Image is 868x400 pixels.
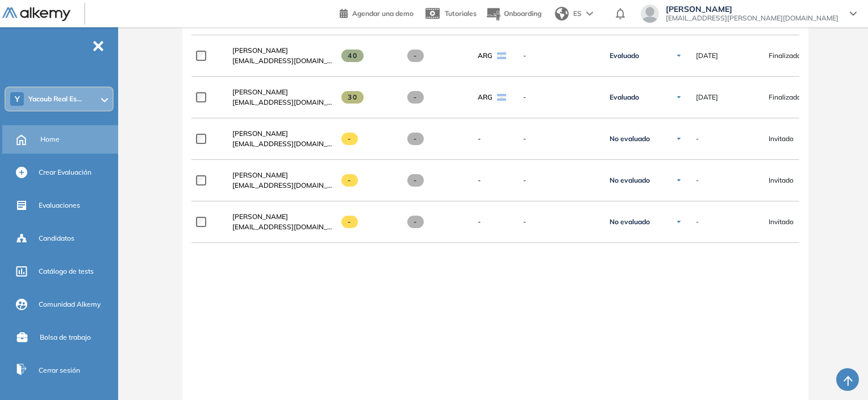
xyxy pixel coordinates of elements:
span: Finalizado [769,51,801,61]
span: Agendar una demo [352,9,414,18]
span: - [696,217,699,227]
span: - [341,133,358,145]
span: Invitado [769,175,794,185]
span: [PERSON_NAME] [232,171,288,179]
span: Onboarding [504,9,541,18]
a: Agendar una demo [340,6,414,19]
span: [EMAIL_ADDRESS][DOMAIN_NAME] [232,180,332,191]
span: ARG [478,51,493,61]
a: [PERSON_NAME] [232,212,332,222]
img: ARG [497,94,506,101]
span: - [407,133,424,145]
span: - [523,92,596,102]
span: ARG [478,92,493,102]
span: [DATE] [696,92,718,102]
span: Tutoriales [445,9,477,18]
span: [EMAIL_ADDRESS][DOMAIN_NAME] [232,222,332,232]
span: Invitado [769,217,794,227]
span: - [478,175,481,185]
span: - [407,216,424,228]
span: No evaluado [610,217,650,226]
span: Home [40,134,60,145]
span: - [478,134,481,144]
a: [PERSON_NAME] [232,129,332,139]
span: [DATE] [696,51,718,61]
span: Catálogo de tests [39,266,94,277]
span: - [407,91,424,104]
span: [PERSON_NAME] [666,5,838,14]
span: Cerrar sesión [39,365,80,376]
img: ARG [497,52,506,59]
a: [PERSON_NAME] [232,170,332,180]
img: Ícono de flecha [675,52,682,59]
span: ES [573,9,582,19]
span: No evaluado [610,176,650,185]
span: [EMAIL_ADDRESS][PERSON_NAME][DOMAIN_NAME] [666,14,838,23]
span: [EMAIL_ADDRESS][DOMAIN_NAME] [232,56,332,66]
span: - [523,134,596,144]
span: - [341,174,358,187]
span: Candidatos [39,233,74,244]
span: [PERSON_NAME] [232,212,288,221]
span: 30 [341,91,364,104]
span: Finalizado [769,92,801,102]
span: 40 [341,50,364,62]
span: [EMAIL_ADDRESS][DOMAIN_NAME] [232,139,332,149]
a: [PERSON_NAME] [232,46,332,56]
span: Bolsa de trabajo [40,332,91,343]
img: Ícono de flecha [675,177,682,184]
span: - [696,134,699,144]
span: - [523,217,596,227]
span: Evaluaciones [39,200,80,211]
span: Evaluado [610,51,639,60]
span: - [696,175,699,185]
span: - [407,50,424,62]
img: world [555,7,569,20]
span: - [407,174,424,187]
span: No evaluado [610,134,650,143]
img: Ícono de flecha [675,135,682,142]
span: [PERSON_NAME] [232,46,288,55]
span: [PERSON_NAME] [232,88,288,96]
span: Y [15,94,20,104]
span: [EMAIL_ADDRESS][DOMAIN_NAME] [232,97,332,108]
img: Logo [2,7,70,22]
span: Evaluado [610,93,639,102]
span: Invitado [769,134,794,144]
span: - [523,175,596,185]
span: Crear Evaluación [39,167,91,178]
span: - [523,51,596,61]
span: - [478,217,481,227]
button: Onboarding [486,2,541,26]
img: arrow [586,11,593,16]
img: Ícono de flecha [675,218,682,225]
span: [PERSON_NAME] [232,129,288,138]
span: Yacoub Real Es... [28,94,82,104]
img: Ícono de flecha [675,94,682,101]
span: - [341,216,358,228]
a: [PERSON_NAME] [232,87,332,97]
span: Comunidad Alkemy [39,299,101,310]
